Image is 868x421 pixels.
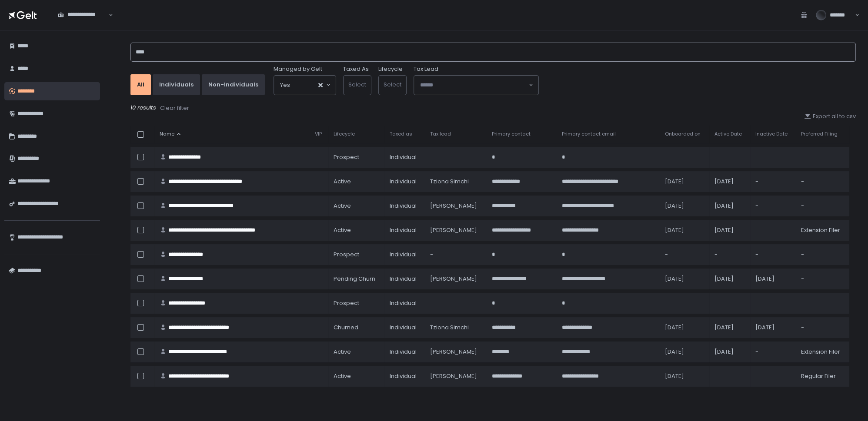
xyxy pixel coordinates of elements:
span: active [334,178,351,186]
span: Select [384,80,401,89]
div: Individual [390,275,420,283]
div: [PERSON_NAME] [430,275,481,283]
div: - [430,153,481,161]
div: [DATE] [665,348,704,356]
div: [DATE] [714,226,745,234]
div: - [755,178,791,186]
span: Active Date [714,131,742,137]
div: - [714,153,745,161]
span: Yes [280,81,290,90]
div: - [714,372,745,380]
div: Individual [390,348,420,356]
button: Individuals [153,74,200,95]
span: active [334,348,351,356]
div: - [801,178,844,186]
div: Individual [390,299,420,307]
span: Managed by Gelt [274,65,322,73]
div: Individual [390,153,420,161]
div: [DATE] [665,178,704,186]
div: - [665,251,704,259]
div: [PERSON_NAME] [430,372,481,380]
div: [PERSON_NAME] [430,202,481,210]
div: - [755,202,791,210]
div: 10 results [130,104,856,113]
span: Inactive Date [755,131,788,137]
div: Individual [390,226,420,234]
div: Extension Filer [801,226,844,234]
div: [DATE] [665,372,704,380]
span: Name [160,131,174,137]
div: - [430,299,481,307]
div: [DATE] [665,275,704,283]
div: [PERSON_NAME] [430,348,481,356]
div: - [801,324,844,331]
div: Individual [390,324,420,331]
span: active [334,372,351,380]
div: Extension Filer [801,348,844,356]
span: Preferred Filing [801,131,838,137]
div: Individual [390,178,420,186]
button: Clear Selected [318,83,323,87]
div: Individual [390,202,420,210]
div: [DATE] [755,324,791,331]
div: Individual [390,372,420,380]
div: [DATE] [665,324,704,331]
div: - [755,299,791,307]
input: Search for option [420,81,528,90]
div: Tziona Simchi [430,178,481,186]
div: [PERSON_NAME] [430,226,481,234]
div: - [801,202,844,210]
span: prospect [334,299,359,307]
div: Non-Individuals [208,81,258,89]
div: - [755,251,791,259]
div: - [801,299,844,307]
input: Search for option [58,19,108,27]
div: - [430,251,481,259]
div: - [755,372,791,380]
span: churned [334,324,358,331]
button: Clear filter [160,104,190,113]
div: [DATE] [714,324,745,331]
div: Regular Filer [801,372,844,380]
div: - [665,299,704,307]
div: [DATE] [714,202,745,210]
div: - [714,299,745,307]
div: - [801,251,844,259]
label: Lifecycle [378,65,403,73]
div: - [755,226,791,234]
span: prospect [334,251,359,259]
span: Tax Lead [414,65,438,73]
div: Search for option [274,76,336,95]
div: - [755,348,791,356]
div: - [665,153,704,161]
span: Lifecycle [334,131,355,137]
input: Search for option [290,81,317,90]
div: - [755,153,791,161]
div: [DATE] [665,202,704,210]
button: Non-Individuals [202,74,265,95]
div: - [801,153,844,161]
div: [DATE] [714,348,745,356]
span: Taxed as [390,131,412,137]
div: - [714,251,745,259]
label: Taxed As [343,65,369,73]
div: [DATE] [755,275,791,283]
span: Onboarded on [665,131,701,137]
div: [DATE] [714,275,745,283]
span: pending Churn [334,275,375,283]
div: [DATE] [665,226,704,234]
div: Individual [390,251,420,259]
span: Select [348,80,366,89]
span: prospect [334,153,359,161]
span: Primary contact [492,131,531,137]
div: Tziona Simchi [430,324,481,331]
span: active [334,226,351,234]
div: Clear filter [160,104,189,112]
div: All [137,81,144,89]
div: Search for option [52,6,113,24]
div: - [801,275,844,283]
span: active [334,202,351,210]
button: Export all to csv [804,113,856,120]
div: Individuals [159,81,194,89]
